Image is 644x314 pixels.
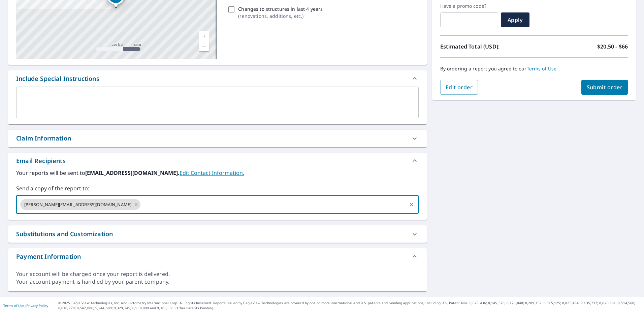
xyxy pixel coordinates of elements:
label: Send a copy of the report to: [16,184,419,192]
a: Terms of Use [3,303,24,308]
label: Have a promo code? [440,3,498,9]
a: Terms of Use [527,65,557,72]
div: Payment Information [16,252,81,261]
label: Your reports will be sent to [16,169,419,177]
span: [PERSON_NAME][EMAIL_ADDRESS][DOMAIN_NAME] [20,201,135,208]
div: Substitutions and Customization [8,225,427,243]
a: EditContactInfo [180,169,244,177]
a: Privacy Policy [26,303,48,308]
div: Claim Information [16,134,71,143]
div: Include Special Instructions [16,74,99,83]
div: Email Recipients [16,156,66,165]
div: Substitutions and Customization [16,229,113,239]
button: Clear [407,200,416,209]
p: Changes to structures in last 4 years [238,5,323,12]
p: ( renovations, additions, etc. ) [238,12,323,20]
div: Your account will be charged once your report is delivered. [16,270,419,278]
p: Estimated Total (USD): [440,42,534,51]
span: Apply [506,16,524,24]
p: $20.50 - $66 [597,42,628,51]
span: Edit order [446,84,473,91]
span: Submit order [587,84,623,91]
p: | [3,304,48,308]
p: © 2025 Eagle View Technologies, Inc. and Pictometry International Corp. All Rights Reserved. Repo... [58,301,641,311]
button: Apply [501,12,529,27]
div: Claim Information [8,130,427,147]
button: Submit order [581,80,628,95]
a: Current Level 17, Zoom In [199,31,209,41]
div: Include Special Instructions [8,70,427,87]
p: By ordering a report you agree to our [440,66,628,72]
div: [PERSON_NAME][EMAIL_ADDRESS][DOMAIN_NAME] [20,199,140,210]
div: Email Recipients [8,153,427,169]
div: Your account payment is handled by your parent company. [16,278,419,286]
a: Current Level 17, Zoom Out [199,41,209,51]
b: [EMAIL_ADDRESS][DOMAIN_NAME]. [85,169,180,177]
div: Payment Information [8,248,427,264]
button: Edit order [440,80,478,95]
